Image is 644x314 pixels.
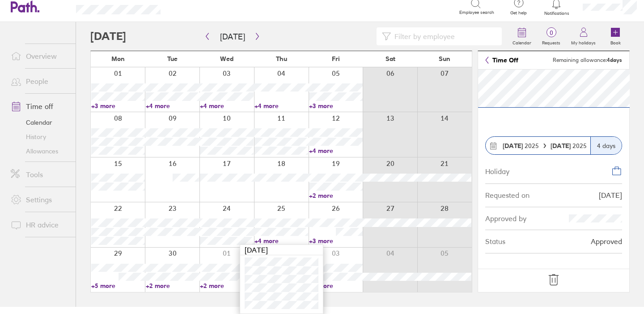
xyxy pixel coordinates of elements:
a: Tools [4,166,76,183]
a: People [4,72,76,90]
a: Calendar [507,22,537,51]
a: My holidays [566,22,601,51]
a: 0Requests [537,22,566,51]
a: +4 more [309,147,363,155]
a: Overview [4,47,76,65]
a: Time Off [485,57,518,64]
a: Settings [4,191,76,209]
div: Approved [591,237,622,245]
button: [DATE] [213,29,252,44]
span: Tue [167,55,178,62]
div: Holiday [485,166,509,175]
a: +2 more [200,282,254,290]
a: Book [601,22,630,51]
span: Fri [332,55,340,62]
a: +4 more [254,237,308,245]
div: Approved by [485,214,526,222]
a: +4 more [254,102,308,110]
a: Time off [4,97,76,115]
a: Allowances [4,144,76,158]
label: My holidays [566,38,601,46]
span: Wed [220,55,233,62]
span: Get help [504,10,533,16]
div: Search [185,2,208,10]
div: [DATE] [599,191,622,199]
a: +2 more [146,282,199,290]
a: +4 more [200,102,254,110]
strong: 4 days [607,57,622,63]
a: +4 more [146,102,199,110]
span: Sat [386,55,395,62]
span: Notifications [542,11,571,16]
label: Calendar [507,38,537,46]
label: Book [605,38,626,46]
span: Sun [439,55,450,62]
input: Filter by employee [391,28,496,45]
div: [DATE] [240,245,323,255]
span: Thu [276,55,287,62]
span: Employee search [459,10,494,15]
div: Requested on [485,191,530,199]
a: +3 more [309,102,363,110]
div: Status [485,237,505,245]
a: +2 more [309,192,363,200]
span: 2025 [503,142,539,149]
a: +3 more [309,237,363,245]
a: History [4,130,76,144]
span: Mon [111,55,125,62]
a: HR advice [4,216,76,234]
span: Remaining allowance: [553,57,622,63]
a: Calendar [4,115,76,130]
strong: [DATE] [503,142,523,150]
a: +5 more [91,282,145,290]
label: Requests [537,38,566,46]
a: +3 more [91,102,145,110]
a: +3 more [309,282,363,290]
span: 0 [537,29,566,36]
div: 4 days [590,137,622,154]
strong: [DATE] [551,142,572,150]
span: 2025 [551,142,587,149]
